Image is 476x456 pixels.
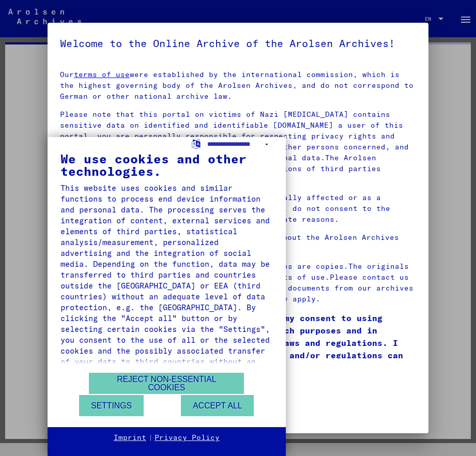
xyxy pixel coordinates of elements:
[155,433,220,443] a: Privacy Policy
[114,433,146,443] a: Imprint
[89,373,244,394] button: Reject non-essential cookies
[79,395,144,416] button: Settings
[60,183,273,378] div: This website uses cookies and similar functions to process end device information and personal da...
[181,395,254,416] button: Accept all
[60,153,273,177] div: We use cookies and other technologies.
